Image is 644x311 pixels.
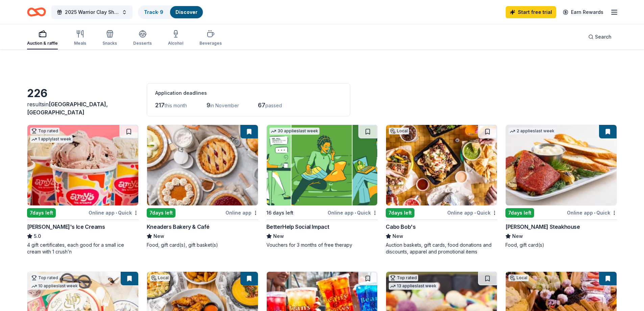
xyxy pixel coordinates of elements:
button: Search [583,30,617,44]
img: Image for Kneaders Bakery & Café [147,125,258,205]
div: Cabo Bob's [386,223,415,231]
div: 1 apply last week [30,136,73,143]
span: 217 [155,102,165,109]
img: Image for Cabo Bob's [386,125,497,205]
a: Start free trial [506,6,556,18]
div: 30 applies last week [269,128,319,135]
span: • [116,210,117,216]
span: New [392,232,403,240]
div: 7 days left [505,208,534,218]
span: New [273,232,284,240]
span: [GEOGRAPHIC_DATA], [GEOGRAPHIC_DATA] [27,101,108,116]
span: 2025 Warrior Clay Shoot [65,8,119,16]
span: • [474,210,476,216]
button: Desserts [133,27,152,49]
div: 7 days left [27,208,56,218]
div: Application deadlines [155,89,342,97]
div: 4 gift certificates, each good for a small ice cream with 1 crush’n [27,242,139,255]
div: Snacks [102,41,117,46]
span: in November [210,103,239,108]
div: Auction baskets, gift cards, food donations and discounts, apparel and promotional items [386,242,497,255]
div: results [27,100,139,116]
button: Track· 9Discover [138,5,204,19]
div: 226 [27,87,139,100]
div: BetterHelp Social Impact [266,223,329,231]
div: Desserts [133,41,152,46]
div: Online app Quick [89,208,139,217]
button: Meals [74,27,86,49]
div: Online app [225,208,258,217]
a: Discover [175,9,197,15]
div: Online app Quick [328,208,378,217]
button: 2025 Warrior Clay Shoot [51,5,133,19]
span: New [153,232,164,240]
div: Online app Quick [447,208,497,217]
div: 2 applies last week [508,128,556,135]
div: Auction & raffle [27,41,58,46]
div: 7 days left [386,208,414,218]
span: 5.0 [34,232,41,240]
img: Image for BetterHelp Social Impact [267,125,378,205]
div: Top rated [389,274,418,281]
div: Meals [74,41,86,46]
button: Snacks [102,27,117,49]
a: Image for Perry's Steakhouse2 applieslast week7days leftOnline app•Quick[PERSON_NAME] SteakhouseN... [505,125,617,248]
div: 13 applies last week [389,283,438,290]
a: Image for Amy's Ice CreamsTop rated1 applylast week7days leftOnline app•Quick[PERSON_NAME]'s Ice ... [27,125,139,255]
span: Search [595,33,612,41]
a: Home [27,4,46,20]
button: Alcohol [168,27,183,49]
div: Online app Quick [567,208,617,217]
div: Local [389,128,409,134]
span: New [512,232,523,240]
div: [PERSON_NAME] Steakhouse [505,223,580,231]
div: [PERSON_NAME]'s Ice Creams [27,223,105,231]
div: 7 days left [147,208,175,218]
div: Top rated [30,128,59,134]
a: Track· 9 [144,9,163,15]
a: Earn Rewards [559,6,607,18]
div: Beverages [199,41,222,46]
a: Image for Cabo Bob'sLocal7days leftOnline app•QuickCabo Bob'sNewAuction baskets, gift cards, food... [386,125,497,255]
div: Alcohol [168,41,183,46]
button: Auction & raffle [27,27,58,49]
div: Food, gift card(s), gift basket(s) [147,242,258,248]
div: Vouchers for 3 months of free therapy [266,242,378,248]
div: Top rated [30,274,59,281]
span: 9 [207,102,210,109]
img: Image for Perry's Steakhouse [506,125,617,205]
img: Image for Amy's Ice Creams [27,125,138,205]
div: Kneaders Bakery & Café [147,223,210,231]
span: 67 [258,102,265,109]
span: passed [265,103,282,108]
div: Local [508,274,529,281]
div: 10 applies last week [30,283,79,290]
span: in [27,101,108,116]
div: Food, gift card(s) [505,242,617,248]
button: Beverages [199,27,222,49]
a: Image for BetterHelp Social Impact30 applieslast week16 days leftOnline app•QuickBetterHelp Socia... [266,125,378,248]
span: • [355,210,356,216]
span: this month [165,103,187,108]
a: Image for Kneaders Bakery & Café7days leftOnline appKneaders Bakery & CaféNewFood, gift card(s), ... [147,125,258,248]
div: Local [150,274,170,281]
span: • [594,210,595,216]
div: 16 days left [266,209,293,217]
